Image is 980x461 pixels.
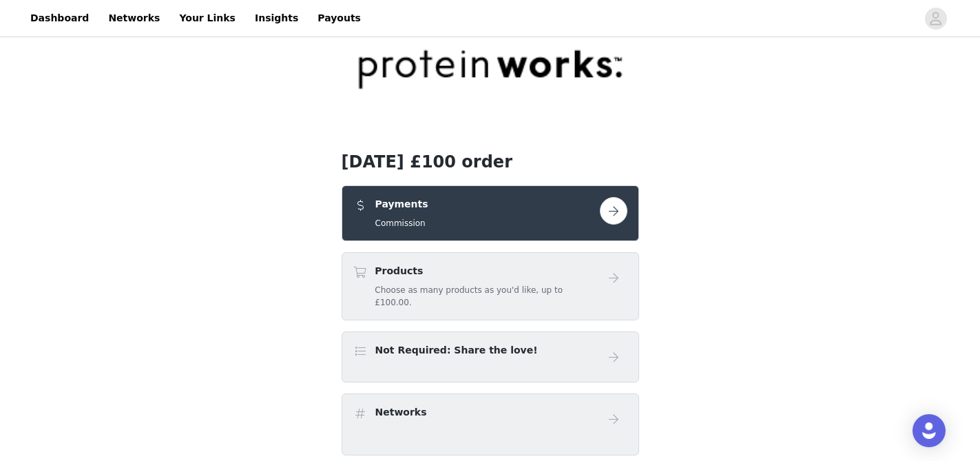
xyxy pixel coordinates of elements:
[100,3,168,34] a: Networks
[929,8,942,30] div: avatar
[375,343,538,358] h4: Not Required: Share the love!
[171,3,244,34] a: Your Links
[342,393,639,455] div: Networks
[375,284,599,309] h5: Choose as many products as you'd like, up to £100.00.
[375,405,427,420] h4: Networks
[342,185,639,241] div: Payments
[247,3,306,34] a: Insights
[342,150,639,174] h1: [DATE] £100 order
[309,3,369,34] a: Payouts
[342,252,639,320] div: Products
[913,414,946,447] div: Open Intercom Messenger
[375,217,428,229] h5: Commission
[375,197,428,212] h4: Payments
[342,331,639,382] div: Not Required: Share the love!
[22,3,97,34] a: Dashboard
[375,264,599,278] h4: Products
